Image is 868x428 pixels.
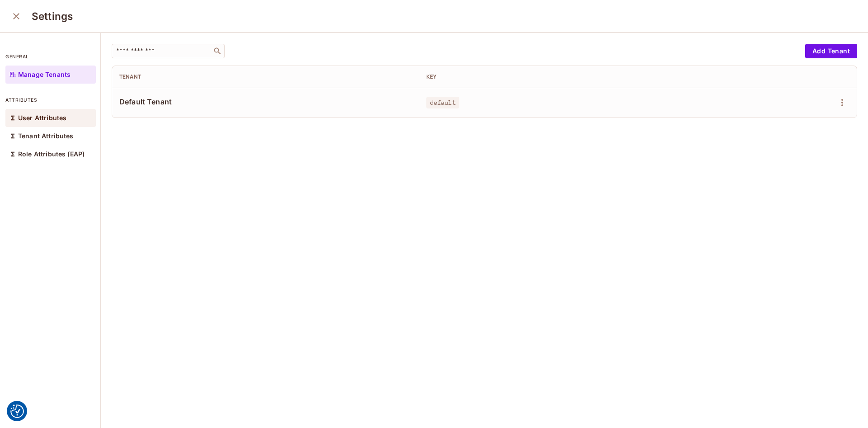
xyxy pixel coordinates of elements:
button: close [7,7,25,25]
p: Tenant Attributes [18,132,74,140]
span: Default Tenant [119,97,412,107]
div: Tenant [119,73,412,80]
img: Revisit consent button [10,404,24,418]
button: Add Tenant [805,44,857,58]
h3: Settings [32,10,73,23]
span: default [426,97,459,108]
p: attributes [5,96,96,103]
div: Key [426,73,719,80]
p: Manage Tenants [18,71,71,78]
p: general [5,53,96,60]
button: Consent Preferences [10,404,24,418]
p: User Attributes [18,114,66,122]
p: Role Attributes (EAP) [18,151,85,158]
